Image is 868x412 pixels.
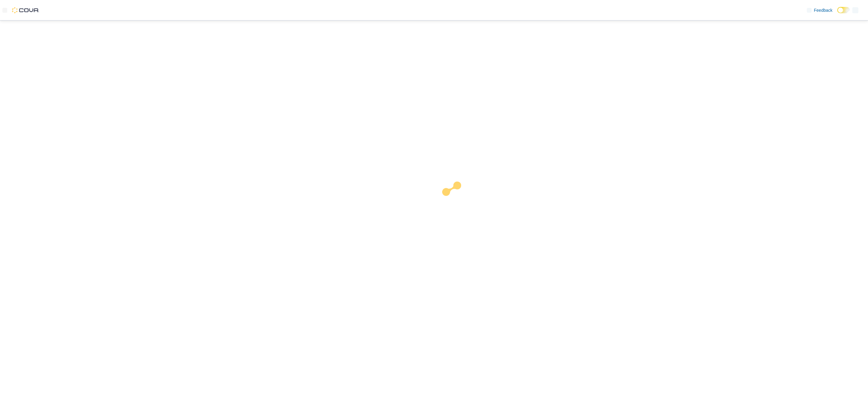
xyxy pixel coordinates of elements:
span: Feedback [814,7,832,13]
img: Cova [12,7,39,13]
img: cova-loader [434,177,479,222]
a: Feedback [804,4,835,16]
input: Dark Mode [837,7,850,13]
